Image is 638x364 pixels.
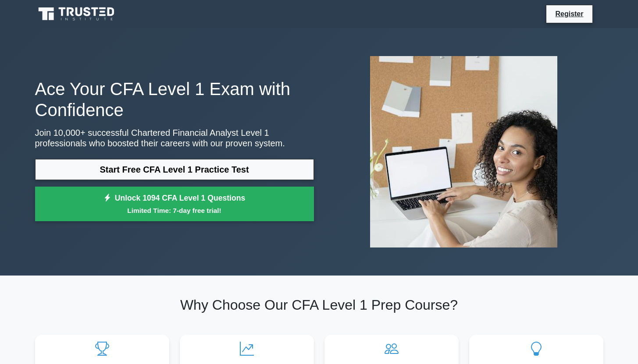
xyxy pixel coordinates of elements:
[550,8,588,19] a: Register
[35,78,314,120] h1: Ace Your CFA Level 1 Exam with Confidence
[35,297,603,313] h2: Why Choose Our CFA Level 1 Prep Course?
[35,159,314,180] a: Start Free CFA Level 1 Practice Test
[35,187,314,222] a: Unlock 1094 CFA Level 1 QuestionsLimited Time: 7-day free trial!
[35,127,314,148] p: Join 10,000+ successful Chartered Financial Analyst Level 1 professionals who boosted their caree...
[46,205,303,216] small: Limited Time: 7-day free trial!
